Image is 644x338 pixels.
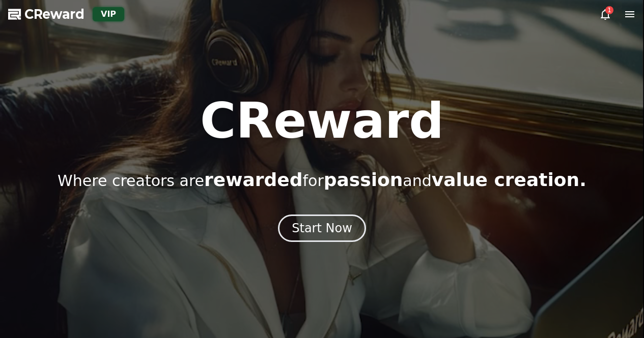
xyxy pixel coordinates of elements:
h1: CReward [200,97,444,145]
a: Start Now [278,225,366,234]
span: CReward [24,6,85,22]
div: Start Now [292,220,352,236]
span: passion [324,169,403,190]
div: VIP [93,7,124,21]
p: Where creators are for and [58,170,586,190]
button: Start Now [278,214,366,242]
a: CReward [8,6,85,22]
div: 1 [605,6,613,14]
span: value creation. [432,169,586,190]
a: 1 [599,8,611,20]
span: rewarded [204,169,302,190]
